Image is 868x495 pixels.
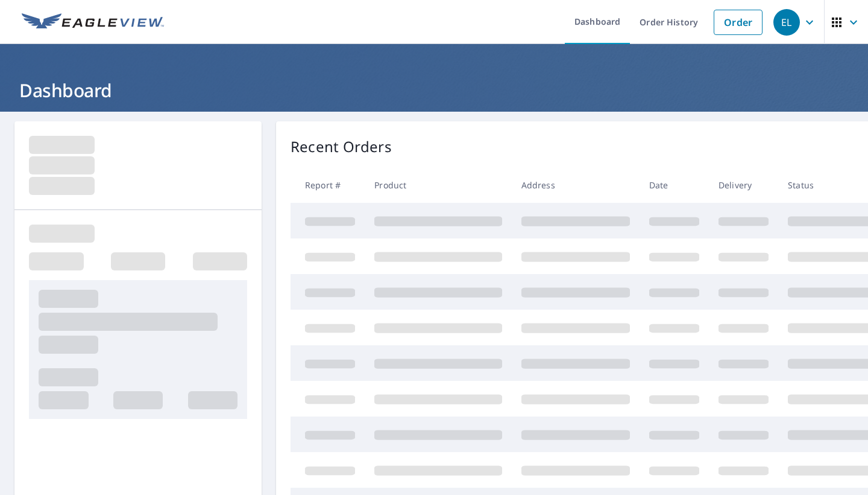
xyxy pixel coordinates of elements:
[773,9,800,36] div: EL
[714,10,763,35] a: Order
[365,167,512,203] th: Product
[14,78,854,103] h1: Dashboard
[291,167,365,203] th: Report #
[22,13,164,31] img: EV Logo
[512,167,640,203] th: Address
[709,167,778,203] th: Delivery
[640,167,709,203] th: Date
[291,136,392,158] p: Recent Orders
